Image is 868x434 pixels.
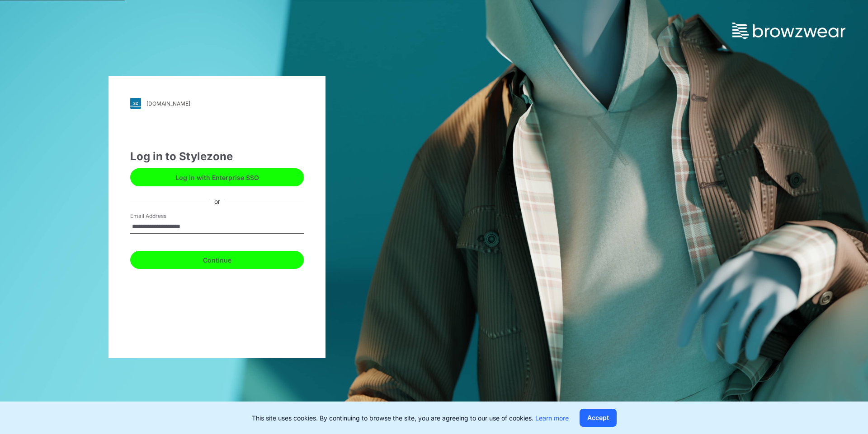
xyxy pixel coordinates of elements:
[732,23,845,39] img: browzwear-logo.73288ffb.svg
[130,98,304,109] a: [DOMAIN_NAME]
[580,409,617,427] button: Accept
[130,212,193,220] label: Email Address
[207,196,227,206] div: or
[535,414,569,422] a: Learn more
[130,168,304,186] button: Log in with Enterprise SSO
[130,98,141,109] img: svg+xml;base64,PHN2ZyB3aWR0aD0iMjgiIGhlaWdodD0iMjgiIHZpZXdCb3g9IjAgMCAyOCAyOCIgZmlsbD0ibm9uZSIgeG...
[146,100,190,107] div: [DOMAIN_NAME]
[130,251,304,269] button: Continue
[252,413,569,423] p: This site uses cookies. By continuing to browse the site, you are agreeing to our use of cookies.
[130,148,304,165] div: Log in to Stylezone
